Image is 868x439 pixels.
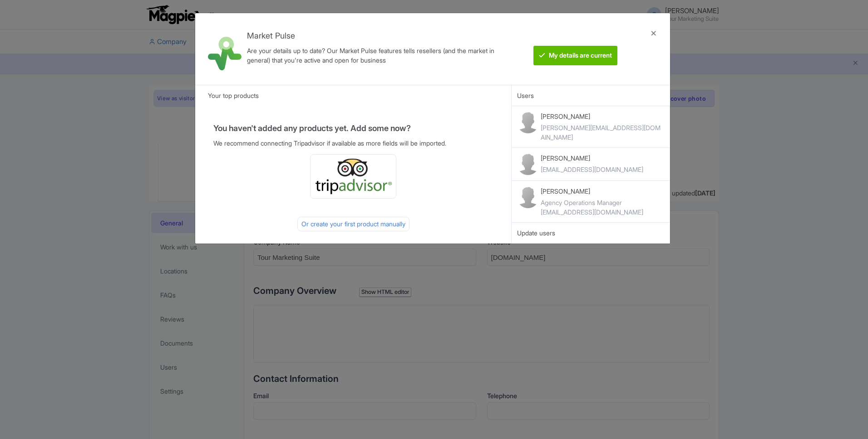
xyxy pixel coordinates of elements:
img: market_pulse-1-0a5220b3d29e4a0de46fb7534bebe030.svg [208,37,242,70]
img: contact-b11cc6e953956a0c50a2f97983291f06.png [517,153,539,175]
div: Update users [517,228,664,238]
img: ta_logo-885a1c64328048f2535e39284ba9d771.png [314,158,392,195]
div: Or create your first product manually [297,217,409,231]
div: Agency Operations Manager [541,198,643,207]
img: contact-b11cc6e953956a0c50a2f97983291f06.png [517,186,539,208]
div: [PERSON_NAME][EMAIL_ADDRESS][DOMAIN_NAME] [541,123,664,142]
div: Are your details up to date? Our Market Pulse features tells resellers (and the market in general... [247,46,508,65]
div: [EMAIL_ADDRESS][DOMAIN_NAME] [541,165,643,174]
div: Your top products [195,85,512,106]
img: contact-b11cc6e953956a0c50a2f97983291f06.png [517,112,539,133]
p: [PERSON_NAME] [541,186,643,196]
h4: You haven't added any products yet. Add some now? [213,124,493,133]
p: [PERSON_NAME] [541,112,664,121]
p: We recommend connecting Tripadvisor if available as more fields will be imported. [213,138,493,148]
h4: Market Pulse [247,31,508,40]
p: [PERSON_NAME] [541,153,643,163]
div: Users [512,85,670,106]
btn: My details are current [533,46,617,65]
div: [EMAIL_ADDRESS][DOMAIN_NAME] [541,207,643,217]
